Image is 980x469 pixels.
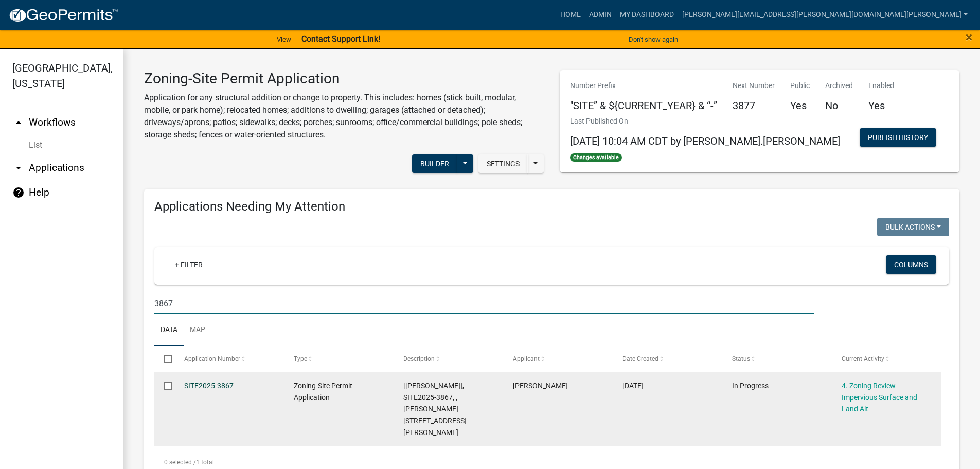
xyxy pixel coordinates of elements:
[790,99,810,112] h5: Yes
[877,218,949,236] button: Bulk Actions
[868,80,894,91] p: Enabled
[860,134,936,142] wm-modal-confirm: Workflow Publish History
[164,459,196,466] span: 0 selected /
[167,255,211,274] a: + Filter
[966,30,972,44] span: ×
[12,116,25,129] i: arrow_drop_up
[154,314,184,347] a: Data
[12,186,25,199] i: help
[478,154,528,173] button: Settings
[966,31,972,43] button: Close
[294,381,352,402] span: Zoning-Site Permit Application
[842,381,917,413] a: 4. Zoning Review Impervious Surface and Land Alt
[722,346,832,371] datatable-header-cell: Status
[570,80,717,91] p: Number Prefix
[184,381,234,390] a: SITE2025-3867
[294,355,307,362] span: Type
[613,346,722,371] datatable-header-cell: Date Created
[144,70,544,88] h3: Zoning-Site Permit Application
[825,99,853,112] h5: No
[832,346,941,371] datatable-header-cell: Current Activity
[556,5,585,25] a: Home
[790,80,810,91] p: Public
[570,99,717,112] h5: "SITE” & ${CURRENT_YEAR} & “-”
[503,346,613,371] datatable-header-cell: Applicant
[842,355,884,362] span: Current Activity
[622,381,644,390] span: 09/10/2025
[513,355,540,362] span: Applicant
[403,355,435,362] span: Description
[570,135,840,147] span: [DATE] 10:04 AM CDT by [PERSON_NAME].[PERSON_NAME]
[622,355,658,362] span: Date Created
[860,128,936,147] button: Publish History
[513,381,568,390] span: Gerald Brossart
[154,199,949,214] h4: Applications Needing My Attention
[570,153,622,162] span: Changes available
[283,346,393,371] datatable-header-cell: Type
[184,355,240,362] span: Application Number
[12,162,25,174] i: arrow_drop_down
[184,314,211,347] a: Map
[570,116,840,127] p: Last Published On
[144,92,544,141] p: Application for any structural addition or change to property. This includes: homes (stick built,...
[154,346,174,371] datatable-header-cell: Select
[733,80,775,91] p: Next Number
[394,346,503,371] datatable-header-cell: Description
[733,99,775,112] h5: 3877
[412,154,457,173] button: Builder
[585,5,616,25] a: Admin
[616,5,678,25] a: My Dashboard
[625,31,682,48] button: Don't show again
[678,5,972,25] a: [PERSON_NAME][EMAIL_ADDRESS][PERSON_NAME][DOMAIN_NAME][PERSON_NAME]
[403,381,467,437] span: [Wayne Leitheiser], SITE2025-3867, , GERALD BROSSART, 19021 SHERMAN SHORES RD
[154,293,814,314] input: Search for applications
[273,31,295,48] a: View
[174,346,283,371] datatable-header-cell: Application Number
[732,355,750,362] span: Status
[732,381,769,390] span: In Progress
[868,99,894,112] h5: Yes
[301,34,380,44] strong: Contact Support Link!
[886,255,936,274] button: Columns
[825,80,853,91] p: Archived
